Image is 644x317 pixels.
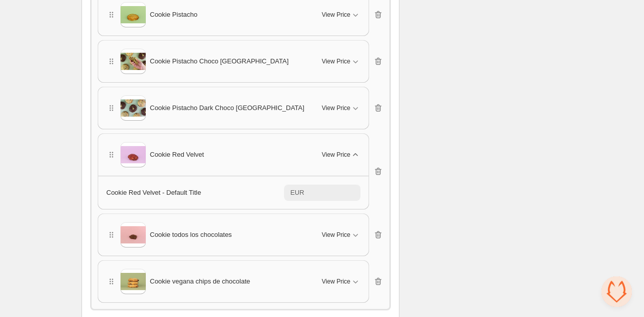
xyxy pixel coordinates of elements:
[120,273,146,290] img: Cookie vegana chips de chocolate
[150,56,289,66] span: Cookie Pistacho Choco [GEOGRAPHIC_DATA]
[601,276,632,307] a: Open chat
[316,53,367,69] button: View Price
[322,277,350,286] span: View Price
[316,100,367,116] button: View Price
[322,231,350,239] span: View Price
[322,104,350,112] span: View Price
[150,103,304,113] span: Cookie Pistacho Dark Choco [GEOGRAPHIC_DATA]
[120,226,146,243] img: Cookie todos los chocolates
[150,150,204,160] span: Cookie Red Velvet
[316,7,367,23] button: View Price
[120,6,146,23] img: Cookie Pistacho
[120,99,146,116] img: Cookie Pistacho Dark Choco Dubai
[322,151,350,159] span: View Price
[290,188,304,198] div: EUR
[322,11,350,19] span: View Price
[120,53,146,69] img: Cookie Pistacho Choco Dubai
[316,227,367,243] button: View Price
[106,189,201,196] span: Cookie Red Velvet - Default Title
[120,146,146,163] img: Cookie Red Velvet
[150,276,250,287] span: Cookie vegana chips de chocolate
[150,230,232,240] span: Cookie todos los chocolates
[322,57,350,65] span: View Price
[150,10,197,20] span: Cookie Pistacho
[316,273,367,290] button: View Price
[316,147,367,163] button: View Price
